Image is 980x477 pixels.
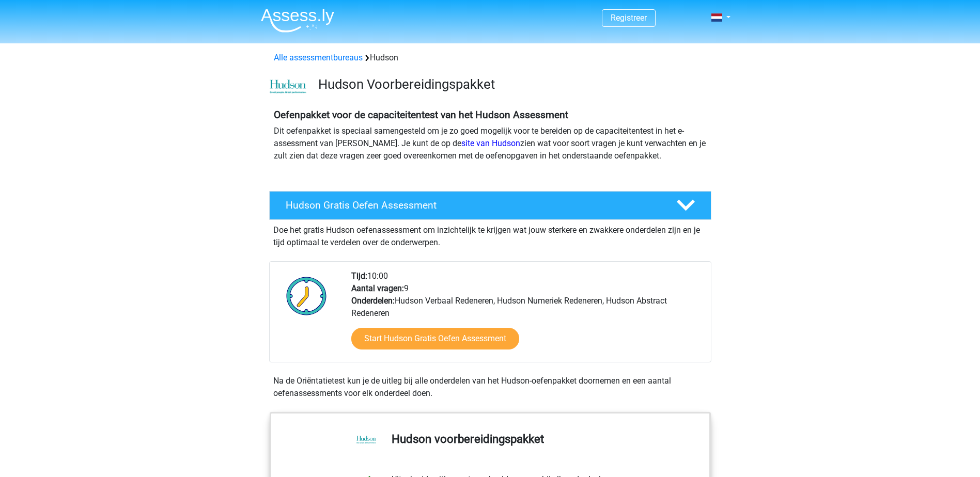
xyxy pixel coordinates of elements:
a: Registreer [611,13,647,23]
h4: Hudson Gratis Oefen Assessment [286,199,660,211]
div: Hudson [270,52,711,64]
b: Tijd: [351,271,367,281]
a: Alle assessmentbureaus [274,53,363,62]
b: Aantal vragen: [351,283,404,293]
img: cefd0e47479f4eb8e8c001c0d358d5812e054fa8.png [270,79,306,94]
div: 10:00 9 Hudson Verbaal Redeneren, Hudson Numeriek Redeneren, Hudson Abstract Redeneren [344,270,710,362]
b: Onderdelen: [351,296,395,306]
b: Oefenpakket voor de capaciteitentest van het Hudson Assessment [274,109,568,121]
img: Klok [281,270,333,322]
p: Dit oefenpakket is speciaal samengesteld om je zo goed mogelijk voor te bereiden op de capaciteit... [274,125,707,162]
div: Na de Oriëntatietest kun je de uitleg bij alle onderdelen van het Hudson-oefenpakket doornemen en... [269,375,711,400]
a: Hudson Gratis Oefen Assessment [265,191,715,220]
div: Doe het gratis Hudson oefenassessment om inzichtelijk te krijgen wat jouw sterkere en zwakkere on... [269,220,711,249]
a: site van Hudson [461,138,520,148]
h3: Hudson Voorbereidingspakket [318,76,703,92]
a: Start Hudson Gratis Oefen Assessment [351,328,519,349]
img: Assessly [261,8,334,33]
